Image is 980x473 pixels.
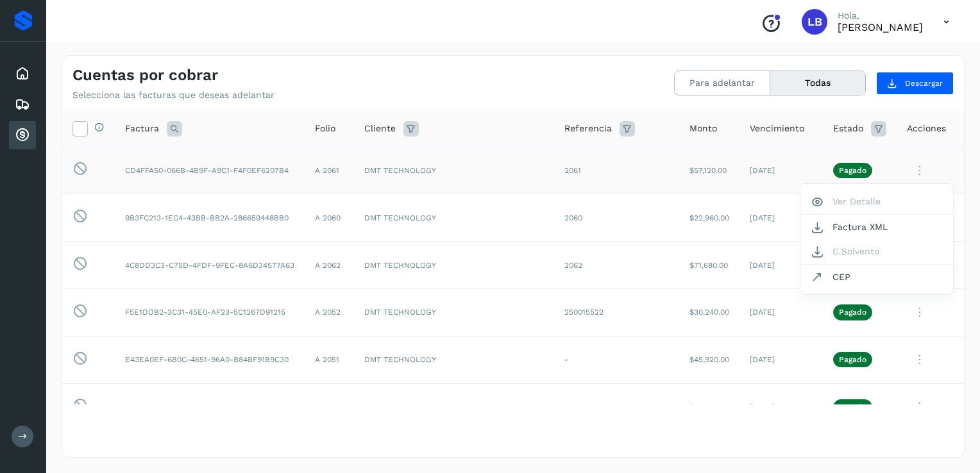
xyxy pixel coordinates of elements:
button: C.Solvento [800,239,953,264]
div: Embarques [9,90,36,119]
button: Factura XML [800,215,953,239]
button: CEP [800,265,953,289]
button: Ver Detalle [800,189,953,214]
div: Cuentas por cobrar [9,121,36,149]
div: Inicio [9,60,36,88]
